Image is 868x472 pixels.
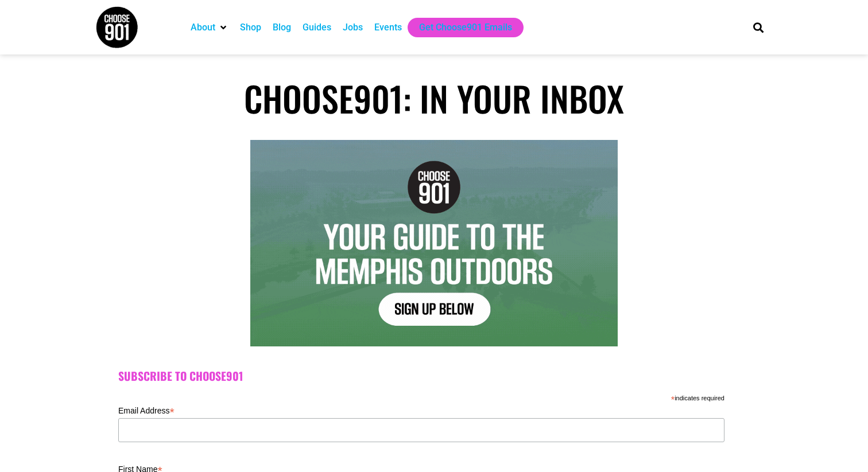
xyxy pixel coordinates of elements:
img: Text graphic with "Choose 901" logo. Reads: "7 Things to Do in Memphis This Week. Sign Up Below."... [250,140,618,346]
div: Search [749,18,768,37]
a: About [191,21,215,34]
a: Get Choose901 Emails [419,21,512,34]
h1: Choose901: In Your Inbox [95,77,773,119]
div: indicates required [118,392,724,403]
a: Shop [240,21,261,34]
div: About [185,18,234,37]
nav: Main nav [185,18,734,37]
a: Blog [273,21,291,34]
a: Events [374,21,402,34]
label: Email Address [118,403,724,416]
a: Jobs [343,21,363,34]
a: Guides [303,21,331,34]
h2: Subscribe to Choose901 [118,369,750,383]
